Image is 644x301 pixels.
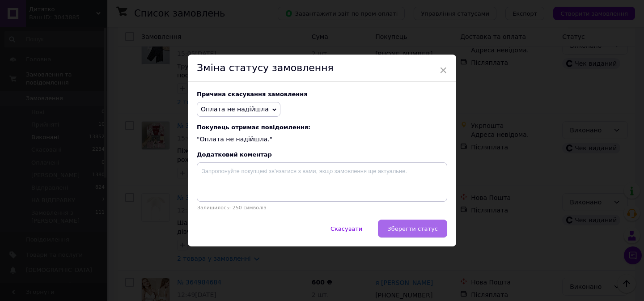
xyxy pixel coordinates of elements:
div: "Оплата не надійшла." [197,124,447,144]
span: Скасувати [330,225,362,232]
button: Зберегти статус [378,220,447,237]
span: Оплата не надійшла [201,106,269,113]
span: Зберегти статус [387,225,438,232]
span: × [439,63,447,78]
span: Покупець отримає повідомлення: [197,124,447,131]
p: Залишилось: 250 символів [197,205,447,211]
div: Зміна статусу замовлення [188,55,456,82]
button: Скасувати [321,220,372,237]
div: Причина скасування замовлення [197,91,447,98]
div: Додатковий коментар [197,151,447,158]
